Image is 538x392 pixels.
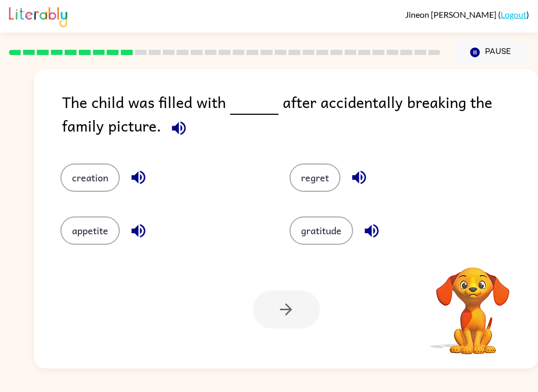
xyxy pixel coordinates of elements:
[60,164,120,192] button: creation
[62,90,538,143] div: The child was filled with after accidentally breaking the family picture.
[420,251,525,356] video: Your browser must support playing .mp4 files to use Literably. Please try using another browser.
[60,216,120,245] button: appetite
[501,9,526,19] a: Logout
[289,216,353,245] button: gratitude
[405,9,529,19] div: ( )
[289,164,340,192] button: regret
[9,4,67,27] img: Literably
[405,9,498,19] span: Jineon [PERSON_NAME]
[453,40,529,64] button: Pause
